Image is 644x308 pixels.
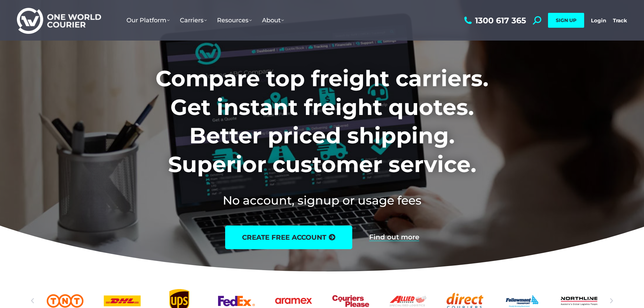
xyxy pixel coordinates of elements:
h1: Compare top freight carriers. Get instant freight quotes. Better priced shipping. Superior custom... [111,64,533,179]
a: 1300 617 365 [462,16,526,25]
a: Our Platform [121,10,175,31]
a: Track [613,17,627,24]
a: Resources [212,10,257,31]
a: Login [591,17,606,24]
a: About [257,10,289,31]
span: About [262,17,284,24]
a: SIGN UP [548,13,584,28]
img: One World Courier [17,7,101,34]
span: Our Platform [126,17,170,24]
a: create free account [225,226,352,249]
span: Resources [217,17,252,24]
a: Carriers [175,10,212,31]
span: Carriers [180,17,207,24]
span: SIGN UP [556,17,576,23]
a: Find out more [369,234,419,241]
h2: No account, signup or usage fees [111,192,533,209]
